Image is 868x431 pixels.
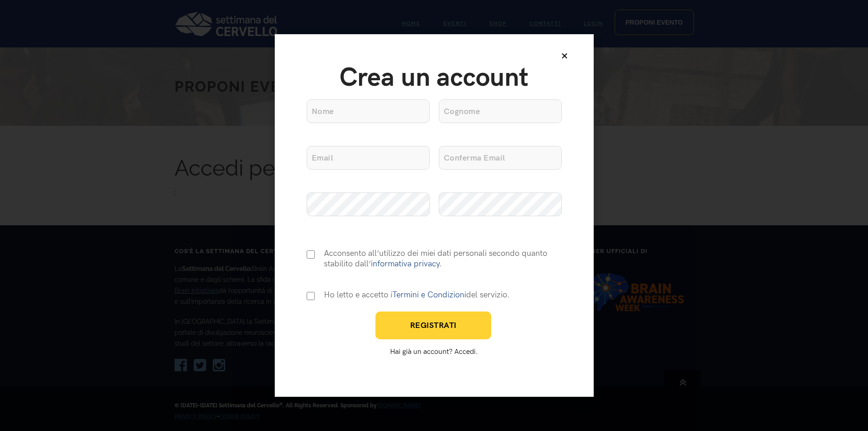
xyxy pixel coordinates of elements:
input: Cognome [439,99,562,123]
label: Acconsento all’utilizzo dei miei dati personali secondo quanto stabilito dall’ . [324,248,561,269]
a: Hai già un account? Accedi. [390,348,478,356]
input: Email [307,146,430,170]
a: informativa privacy [371,259,439,269]
button: Registrati [375,312,491,339]
input: Conferma Email [439,146,562,170]
a: Termini e Condizioni [392,290,466,300]
input: Nome [307,99,430,123]
h2: Crea un account [302,62,566,95]
label: Ho letto e accetto i del servizio. [324,290,511,300]
span: Registrati [410,320,457,331]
